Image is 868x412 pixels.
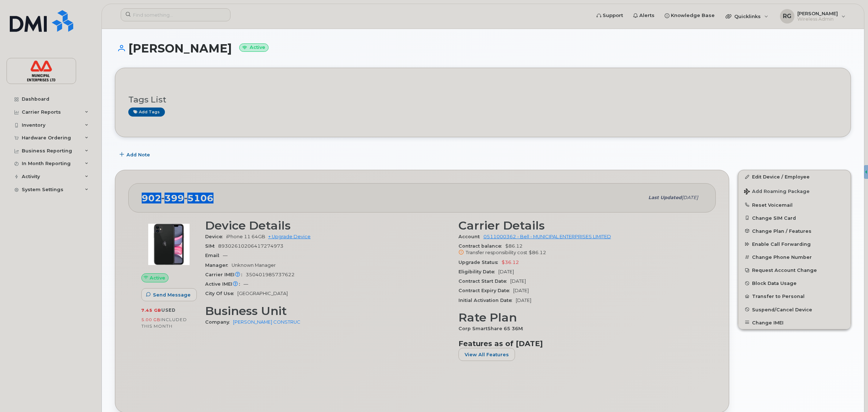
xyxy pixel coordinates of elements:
[141,317,187,329] span: included this month
[233,319,300,325] a: [PERSON_NAME] CONSTRUC
[128,108,165,117] a: Add tags
[458,260,502,265] span: Upgrade Status
[498,269,514,274] span: [DATE]
[458,326,527,331] span: Corp SmartShare 65 36M
[232,262,276,268] span: Unknown Manager
[458,298,516,303] span: Initial Activation Date
[738,316,851,329] button: Change IMEI
[150,274,165,281] span: Active
[458,243,505,249] span: Contract balance
[205,304,450,318] h3: Business Unit
[141,308,161,313] span: 7.45 GB
[128,95,838,104] h3: Tags List
[738,224,851,237] button: Change Plan / Features
[147,223,191,266] img: iPhone_11.jpg
[205,319,233,325] span: Company
[458,219,703,232] h3: Carrier Details
[237,291,288,296] span: [GEOGRAPHIC_DATA]
[184,193,213,203] span: 5106
[738,198,851,211] button: Reset Voicemail
[268,234,311,239] a: + Upgrade Device
[141,288,197,301] button: Send Message
[161,307,176,313] span: used
[205,253,223,258] span: Email
[738,290,851,303] button: Transfer to Personal
[738,211,851,224] button: Change SIM Card
[458,339,703,348] h3: Features as of [DATE]
[483,234,611,239] a: 0511000362 - Bell - MUNICIPAL ENTERPRISES LIMITED
[648,195,682,200] span: Last updated
[205,291,237,296] span: City Of Use
[752,228,811,234] span: Change Plan / Features
[153,291,191,298] span: Send Message
[513,288,529,293] span: [DATE]
[244,281,248,287] span: —
[223,253,228,258] span: —
[516,298,531,303] span: [DATE]
[458,311,703,324] h3: Rate Plan
[115,42,851,55] h1: [PERSON_NAME]
[458,288,513,293] span: Contract Expiry Date
[738,237,851,251] button: Enable Call Forwarding
[239,43,269,52] small: Active
[744,189,810,196] span: Add Roaming Package
[226,234,265,239] span: iPhone 11 64GB
[458,278,510,284] span: Contract Start Date
[458,269,498,274] span: Eligibility Date
[738,264,851,277] button: Request Account Change
[218,243,283,249] span: 89302610206417274973
[205,243,218,249] span: SIM
[205,234,226,239] span: Device
[738,184,851,198] button: Add Roaming Package
[465,351,509,358] span: View All Features
[205,272,246,277] span: Carrier IMEI
[738,303,851,316] button: Suspend/Cancel Device
[141,317,161,322] span: 5.00 GB
[682,195,698,200] span: [DATE]
[458,348,515,361] button: View All Features
[205,219,450,232] h3: Device Details
[529,250,546,255] span: $86.12
[752,307,812,312] span: Suspend/Cancel Device
[738,170,851,183] a: Edit Device / Employee
[738,277,851,290] button: Block Data Usage
[161,193,184,203] span: 399
[205,262,232,268] span: Manager
[115,148,156,161] button: Add Note
[246,272,295,277] span: 350401985737622
[502,260,519,265] span: $36.12
[142,193,213,203] span: 902
[458,234,483,239] span: Account
[752,241,811,247] span: Enable Call Forwarding
[738,251,851,264] button: Change Phone Number
[466,250,527,255] span: Transfer responsibility cost
[126,151,150,158] span: Add Note
[510,278,526,284] span: [DATE]
[205,281,244,287] span: Active IMEI
[458,243,703,256] span: $86.12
